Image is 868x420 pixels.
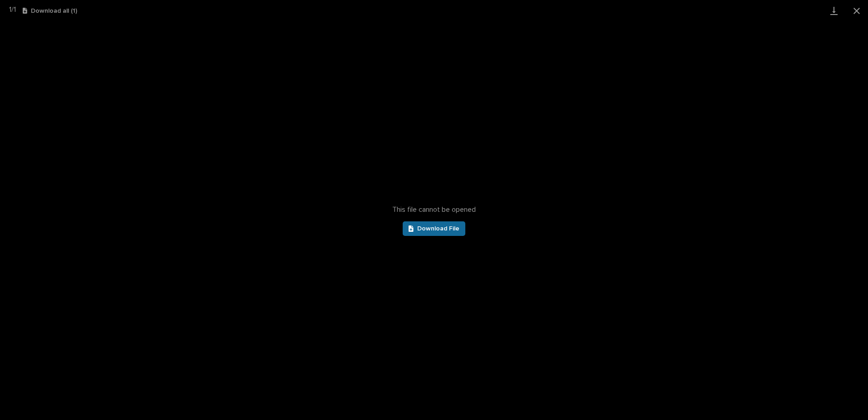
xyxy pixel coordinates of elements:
span: 1 [9,6,11,13]
span: 1 [14,6,16,13]
span: This file cannot be opened [392,205,476,214]
button: Download all (1) [23,8,77,14]
a: Download File [403,221,465,236]
span: Download File [417,225,459,232]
